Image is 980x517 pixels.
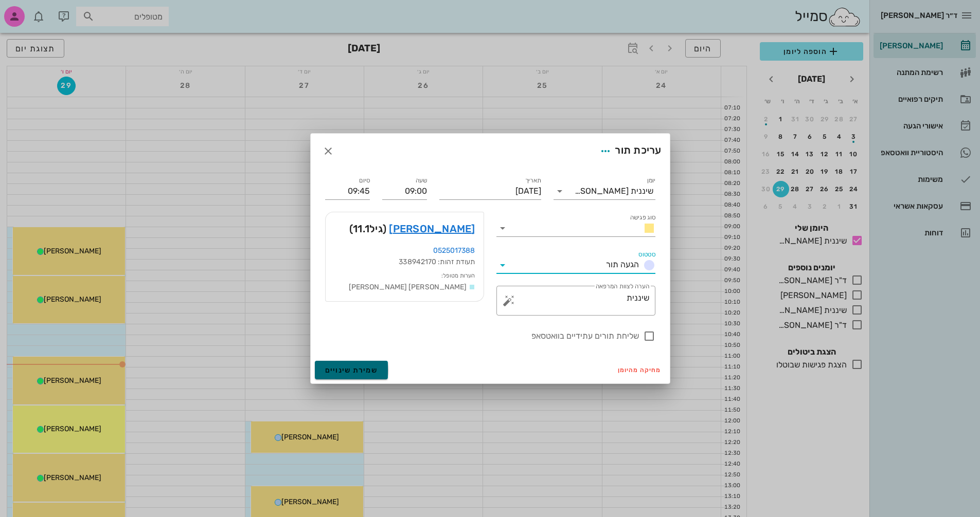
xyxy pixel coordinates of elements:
[525,177,541,184] label: תאריך
[614,363,666,377] button: מחיקה מהיומן
[389,220,475,237] a: [PERSON_NAME]
[334,256,475,268] div: תעודת זהות: 338942170
[630,214,655,221] label: סוג פגישה
[325,366,378,375] span: שמירת שינויים
[353,223,369,235] span: 11.1
[315,361,388,379] button: שמירת שינויים
[596,142,661,160] div: עריכת תור
[595,283,649,290] label: הערה לצוות המרפאה
[441,272,475,279] small: הערות מטופל:
[359,177,370,184] label: סיום
[349,283,467,291] span: [PERSON_NAME] [PERSON_NAME]
[618,366,662,374] span: מחיקה מהיומן
[496,220,655,236] div: סוג פגישה
[415,177,427,184] label: שעה
[647,177,655,184] label: יומן
[606,260,639,269] span: הגעה תור
[575,187,653,196] div: שיננית [PERSON_NAME]
[325,331,639,341] label: שליחת תורים עתידיים בוואטסאפ
[349,220,386,237] span: (גיל )
[554,183,655,199] div: יומןשיננית [PERSON_NAME]
[638,251,655,258] label: סטטוס
[433,246,475,255] a: 0525017388
[496,257,655,273] div: סטטוסהגעה תור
